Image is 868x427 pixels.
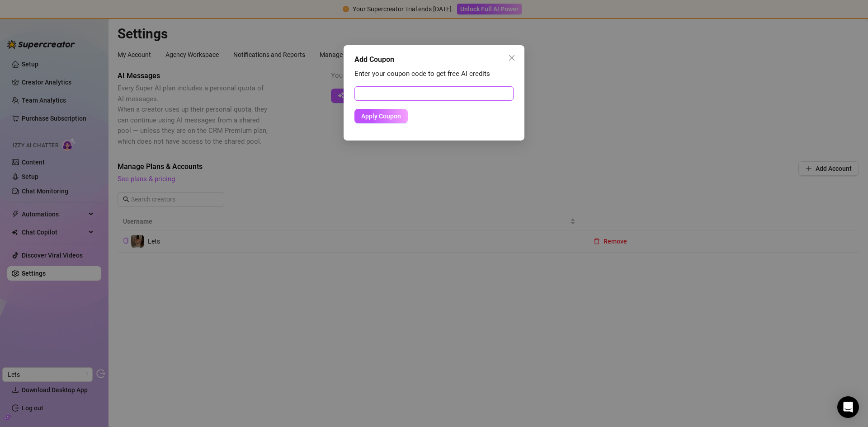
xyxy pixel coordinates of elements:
[505,51,519,65] button: Close
[508,54,515,61] span: close
[505,54,519,61] span: Close
[361,113,401,120] span: Apply Coupon
[354,54,514,65] div: Add Coupon
[837,396,859,418] div: Open Intercom Messenger
[354,109,408,123] button: Apply Coupon
[354,69,514,80] div: Enter your coupon code to get free AI credits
